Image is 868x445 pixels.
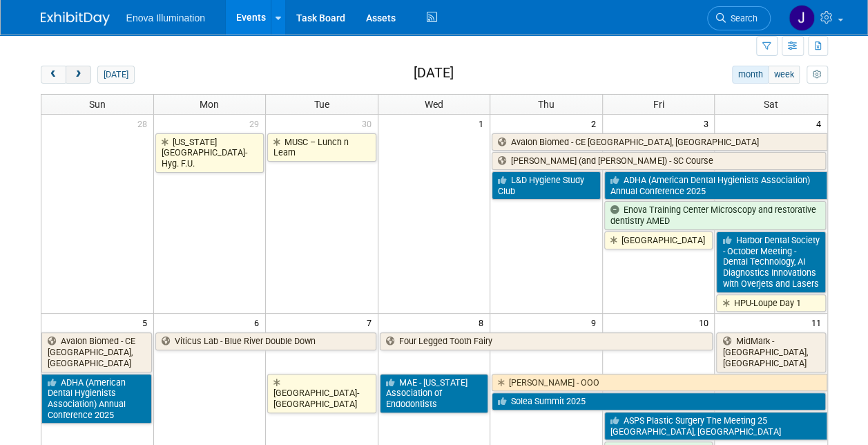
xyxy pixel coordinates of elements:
[89,99,106,110] span: Sun
[136,115,153,132] span: 28
[66,66,91,84] button: next
[267,374,376,413] a: [GEOGRAPHIC_DATA]-[GEOGRAPHIC_DATA]
[155,332,376,350] a: Viticus Lab - Blue River Double Down
[604,171,827,200] a: ADHA (American Dental Hygienists Association) Annual Conference 2025
[604,231,713,249] a: [GEOGRAPHIC_DATA]
[732,66,769,84] button: month
[141,314,153,331] span: 5
[697,314,714,331] span: 10
[653,99,664,110] span: Fri
[477,314,490,331] span: 8
[604,201,826,229] a: Enova Training Center Microscopy and restorative dentistry AMED
[253,314,265,331] span: 6
[702,115,714,132] span: 3
[716,294,825,312] a: HPU-Loupe Day 1
[41,332,152,372] a: Avalon Biomed - CE [GEOGRAPHIC_DATA], [GEOGRAPHIC_DATA]
[413,66,453,81] h2: [DATE]
[41,12,110,26] img: ExhibitDay
[807,66,827,84] button: myCustomButton
[248,115,265,132] span: 29
[200,99,219,110] span: Mon
[492,171,601,200] a: L&D Hygiene Study Club
[425,99,443,110] span: Wed
[813,70,822,79] i: Personalize Calendar
[380,374,489,413] a: MAE - [US_STATE] Association of Endodontists
[492,133,827,151] a: Avalon Biomed - CE [GEOGRAPHIC_DATA], [GEOGRAPHIC_DATA]
[492,392,825,410] a: Solea Summit 2025
[41,66,66,84] button: prev
[314,99,329,110] span: Tue
[590,314,602,331] span: 9
[538,99,554,110] span: Thu
[604,412,827,440] a: ASPS Plastic Surgery The Meeting 25 [GEOGRAPHIC_DATA], [GEOGRAPHIC_DATA]
[126,12,205,23] span: Enova Illumination
[41,374,152,424] a: ADHA (American Dental Hygienists Association) Annual Conference 2025
[810,314,827,331] span: 11
[267,133,376,162] a: MUSC – Lunch n Learn
[707,6,771,30] a: Search
[380,332,713,350] a: Four Legged Tooth Fairy
[155,133,264,173] a: [US_STATE][GEOGRAPHIC_DATA]-Hyg. F.U.
[716,332,825,372] a: MidMark - [GEOGRAPHIC_DATA], [GEOGRAPHIC_DATA]
[365,314,378,331] span: 7
[360,115,378,132] span: 30
[716,231,825,293] a: Harbor Dental Society - October Meeting - Dental Technology, AI Diagnostics Innovations with Over...
[764,99,778,110] span: Sat
[768,66,800,84] button: week
[789,5,815,31] img: JeffD Dyll
[492,152,825,170] a: [PERSON_NAME] (and [PERSON_NAME]) - SC Course
[492,374,827,392] a: [PERSON_NAME] - OOO
[590,115,602,132] span: 2
[815,115,827,132] span: 4
[97,66,134,84] button: [DATE]
[477,115,490,132] span: 1
[726,13,758,23] span: Search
